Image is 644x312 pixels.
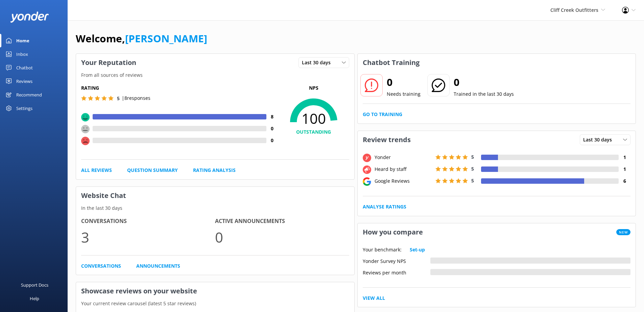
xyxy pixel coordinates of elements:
div: Support Docs [21,278,48,292]
span: 5 [471,165,474,172]
h4: Active Announcements [215,217,349,226]
a: Conversations [81,262,121,270]
h3: How you compare [358,223,428,241]
span: Cliff Creek Outfitters [550,7,598,13]
a: Rating Analysis [193,166,236,174]
h4: 1 [619,165,630,173]
h4: 6 [619,177,630,185]
h3: Chatbot Training [358,54,425,71]
div: Inbox [16,47,28,61]
a: Question Summary [127,166,178,174]
h2: 0 [454,74,514,90]
p: From all sources of reviews [76,71,354,79]
div: Reviews per month [363,269,430,275]
span: 5 [471,154,474,160]
h3: Review trends [358,131,416,149]
div: Yonder Survey NPS [363,258,430,264]
div: Chatbot [16,61,33,74]
span: Last 30 days [583,136,616,143]
div: Heard by staff [373,165,434,173]
h5: Rating [81,84,278,92]
div: Yonder [373,154,434,161]
div: Help [30,292,39,305]
div: Google Reviews [373,177,434,185]
a: [PERSON_NAME] [125,31,207,45]
h3: Showcase reviews on your website [76,282,354,300]
h3: Website Chat [76,187,354,204]
p: Needs training [387,90,421,98]
span: 5 [471,177,474,184]
div: Settings [16,102,32,115]
span: 100 [278,110,349,127]
h4: Conversations [81,217,215,226]
h4: 1 [619,154,630,161]
a: Announcements [136,262,180,270]
p: Trained in the last 30 days [454,90,514,98]
span: Last 30 days [302,59,335,66]
div: Home [16,34,29,47]
h2: 0 [387,74,421,90]
div: Recommend [16,88,42,102]
p: NPS [278,84,349,92]
h4: 8 [266,113,278,120]
p: In the last 30 days [76,204,354,212]
h1: Welcome, [76,30,207,47]
h4: 0 [266,125,278,132]
span: New [616,229,630,235]
a: Set-up [410,246,425,253]
p: 3 [81,226,215,248]
h4: 0 [266,137,278,144]
div: Reviews [16,74,32,88]
span: 5 [117,95,120,102]
a: Go to Training [363,111,402,118]
h4: OUTSTANDING [278,128,349,136]
a: All Reviews [81,166,112,174]
img: yonder-white-logo.png [10,12,49,23]
p: | 8 responses [122,94,150,102]
p: 0 [215,226,349,248]
a: View All [363,294,385,302]
a: Analyse Ratings [363,203,406,210]
p: Your current review carousel (latest 5 star reviews) [76,300,354,307]
p: Your benchmark: [363,246,402,253]
h3: Your Reputation [76,54,141,71]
